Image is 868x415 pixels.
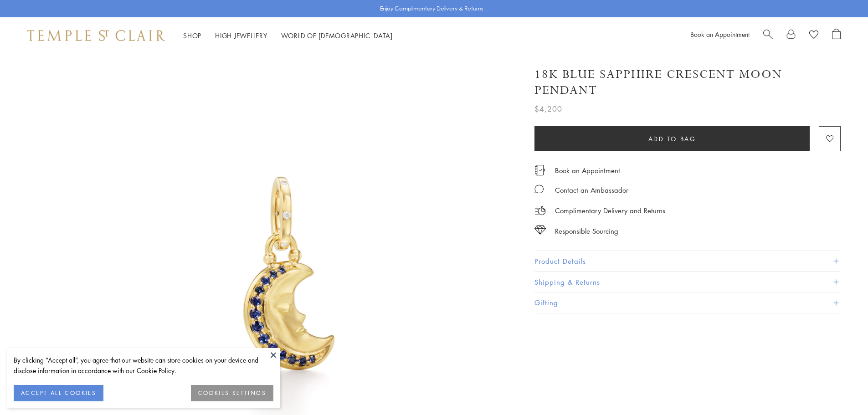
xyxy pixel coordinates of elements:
[822,372,859,406] iframe: Gorgias live chat messenger
[215,31,267,40] a: High JewelleryHigh Jewellery
[534,184,544,194] img: MessageIcon-01_2.svg
[534,292,841,313] button: Gifting
[690,30,750,39] a: Book an Appointment
[534,251,841,272] button: Product Details
[648,134,696,144] span: Add to bag
[27,30,165,41] img: Temple St. Clair
[555,184,628,196] div: Contact an Ambassador
[555,205,665,216] p: Complimentary Delivery and Returns
[534,272,841,292] button: Shipping & Returns
[555,225,618,237] div: Responsible Sourcing
[380,4,483,13] p: Enjoy Complimentary Delivery & Returns
[14,385,103,401] button: ACCEPT ALL COOKIES
[534,126,810,151] button: Add to bag
[832,29,841,42] a: Open Shopping Bag
[534,225,546,235] img: icon_sourcing.svg
[191,385,273,401] button: COOKIES SETTINGS
[555,165,620,175] a: Book an Appointment
[763,29,773,42] a: Search
[534,205,546,216] img: icon_delivery.svg
[534,103,562,115] span: $4,200
[534,67,841,98] h1: 18K Blue Sapphire Crescent Moon Pendant
[809,29,818,42] a: View Wishlist
[183,30,393,41] nav: Main navigation
[534,165,545,175] img: icon_appointment.svg
[183,31,201,40] a: ShopShop
[14,355,273,376] div: By clicking “Accept all”, you agree that our website can store cookies on your device and disclos...
[281,31,393,40] a: World of [DEMOGRAPHIC_DATA]World of [DEMOGRAPHIC_DATA]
